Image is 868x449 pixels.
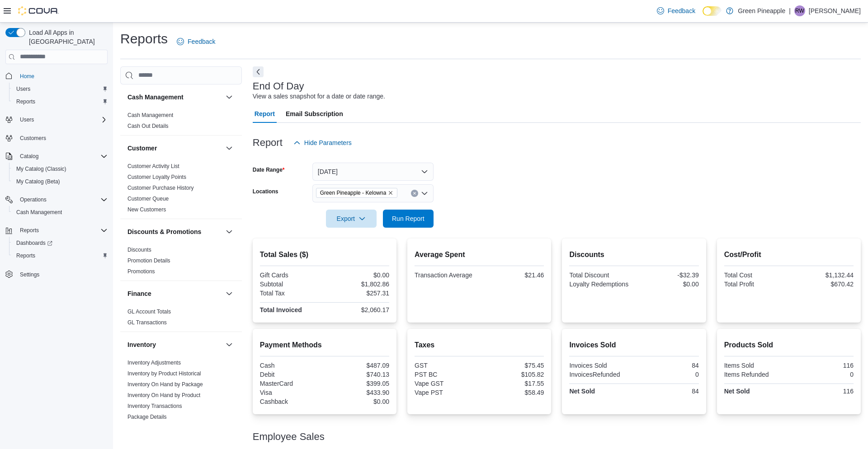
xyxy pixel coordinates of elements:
[290,134,355,152] button: Hide Parameters
[316,188,398,198] span: Green Pineapple - Kelowna
[16,225,108,236] span: Reports
[260,281,323,288] div: Subtotal
[2,267,111,281] button: Settings
[791,271,854,279] div: $1,132.44
[127,227,201,236] h3: Discounts & Promotions
[16,70,108,82] span: Home
[9,175,111,188] button: My Catalog (Beta)
[127,185,194,191] a: Customer Purchase History
[16,151,42,162] button: Catalog
[18,6,59,15] img: Cova
[16,269,43,280] a: Settings
[253,92,385,101] div: View a sales snapshot for a date or date range.
[127,340,222,349] button: Inventory
[255,105,275,123] span: Report
[13,207,108,218] span: Cash Management
[127,289,151,298] h3: Finance
[569,340,698,351] h2: Invoices Sold
[415,362,477,369] div: GST
[224,339,235,350] button: Inventory
[127,268,155,275] a: Promotions
[127,174,186,180] a: Customer Loyalty Points
[13,164,70,174] a: My Catalog (Classic)
[127,359,181,366] span: Inventory Adjustments
[16,114,108,125] span: Users
[320,188,387,197] span: Green Pineapple - Kelowna
[127,246,151,253] span: Discounts
[703,16,703,16] span: Dark Mode
[415,249,544,260] h2: Average Spent
[188,37,215,46] span: Feedback
[253,431,325,442] h3: Employee Sales
[2,113,111,126] button: Users
[16,225,42,236] button: Reports
[16,268,108,280] span: Settings
[2,224,111,237] button: Reports
[127,414,167,420] a: Package Details
[569,249,698,260] h2: Discounts
[636,371,699,378] div: 0
[569,371,632,378] div: InvoicesRefunded
[127,381,203,388] span: Inventory On Hand by Package
[16,85,30,93] span: Users
[668,6,695,15] span: Feedback
[253,188,278,195] label: Locations
[415,371,477,378] div: PST BC
[20,135,46,142] span: Customers
[16,114,38,125] button: Users
[481,371,544,378] div: $105.82
[127,392,200,399] span: Inventory On Hand by Product
[260,271,323,279] div: Gift Cards
[703,6,722,16] input: Dark Mode
[415,271,477,279] div: Transaction Average
[5,66,108,304] nav: Complex example
[415,389,477,396] div: Vape PST
[127,144,222,153] button: Customer
[127,403,182,409] a: Inventory Transactions
[224,143,235,154] button: Customer
[789,5,791,16] p: |
[260,362,323,369] div: Cash
[794,5,805,16] div: Rhianna Wood
[13,176,108,187] span: My Catalog (Beta)
[481,389,544,396] div: $58.49
[16,132,108,144] span: Customers
[260,371,323,378] div: Debit
[127,206,166,213] span: New Customers
[120,110,242,135] div: Cash Management
[16,209,62,216] span: Cash Management
[127,370,201,377] span: Inventory by Product Historical
[127,360,181,366] a: Inventory Adjustments
[326,371,389,378] div: $740.13
[481,380,544,387] div: $17.55
[120,161,242,219] div: Customer
[569,362,632,369] div: Invoices Sold
[120,306,242,332] div: Finance
[326,281,389,288] div: $1,802.86
[20,196,47,203] span: Operations
[260,290,323,297] div: Total Tax
[9,237,111,249] a: Dashboards
[127,413,167,421] span: Package Details
[2,193,111,206] button: Operations
[20,73,34,80] span: Home
[127,370,201,377] a: Inventory by Product Historical
[260,249,389,260] h2: Total Sales ($)
[636,271,699,279] div: -$32.39
[421,190,428,197] button: Open list of options
[127,173,186,181] span: Customer Loyalty Points
[127,112,173,119] span: Cash Management
[127,93,184,102] h3: Cash Management
[127,402,182,410] span: Inventory Transactions
[392,214,425,223] span: Run Report
[724,388,750,395] strong: Net Sold
[326,380,389,387] div: $399.05
[127,319,167,326] a: GL Transactions
[13,238,56,248] a: Dashboards
[809,5,861,16] p: [PERSON_NAME]
[326,290,389,297] div: $257.31
[260,380,323,387] div: MasterCard
[286,105,343,123] span: Email Subscription
[224,226,235,237] button: Discounts & Promotions
[260,340,389,351] h2: Payment Methods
